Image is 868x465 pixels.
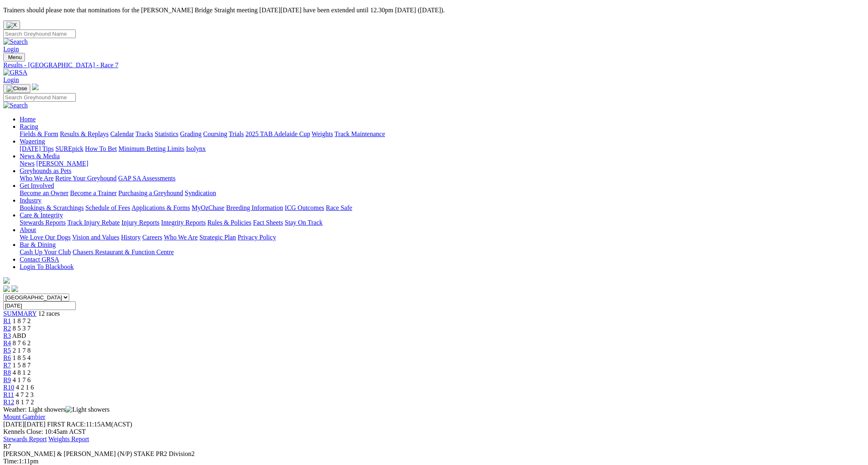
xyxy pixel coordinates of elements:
[164,234,198,241] a: Who We Are
[20,219,66,226] a: Stewards Reports
[121,234,141,241] a: History
[285,219,322,226] a: Stay On Track
[3,458,19,465] span: Time:
[20,234,865,241] div: About
[20,153,60,160] a: News & Media
[3,458,865,465] div: 1:11pm
[3,76,19,83] a: Login
[312,130,333,137] a: Weights
[13,369,31,376] span: 4 8 1 2
[20,189,68,196] a: Become an Owner
[20,123,38,130] a: Racing
[20,145,865,153] div: Wagering
[3,347,11,354] a: R5
[3,362,11,369] a: R7
[8,54,22,60] span: Menu
[3,399,14,406] span: R12
[3,354,11,361] a: R6
[3,46,19,52] a: Login
[32,84,39,90] img: logo-grsa-white.png
[3,443,11,450] span: R7
[326,204,352,211] a: Race Safe
[12,332,26,339] span: ABD
[20,145,54,152] a: [DATE] Tips
[3,21,20,30] button: Close
[55,145,83,152] a: SUREpick
[142,234,162,241] a: Careers
[3,332,11,339] span: R3
[118,189,183,196] a: Purchasing a Greyhound
[60,130,109,137] a: Results & Replays
[20,204,84,211] a: Bookings & Scratchings
[203,130,227,137] a: Coursing
[47,421,132,428] span: 11:15AM(ACST)
[66,406,109,413] img: Light showers
[3,53,25,62] button: Toggle navigation
[7,22,17,28] img: X
[3,340,11,346] span: R4
[20,204,865,212] div: Industry
[20,160,865,167] div: News & Media
[20,241,56,248] a: Bar & Dining
[55,175,117,182] a: Retire Your Greyhound
[192,204,224,211] a: MyOzChase
[3,435,47,442] a: Stewards Report
[20,226,36,233] a: About
[20,130,865,138] div: Racing
[20,130,58,137] a: Fields & Form
[20,116,36,123] a: Home
[72,234,119,241] a: Vision and Values
[13,362,31,369] span: 1 5 8 7
[226,204,283,211] a: Breeding Information
[3,413,45,420] a: Mount Gambier
[3,7,865,14] p: Trainers should please note that nominations for the [PERSON_NAME] Bridge Straight meeting [DATE]...
[3,30,76,38] input: Search
[3,406,110,413] span: Weather: Light showers
[3,102,28,109] img: Search
[70,189,117,196] a: Become a Trainer
[3,421,25,428] span: [DATE]
[245,130,310,137] a: 2025 TAB Adelaide Cup
[20,248,865,256] div: Bar & Dining
[3,450,865,458] div: [PERSON_NAME] & [PERSON_NAME] (N/P) STAKE PR2 Division2
[3,391,14,398] span: R11
[38,310,60,317] span: 12 races
[13,376,31,383] span: 4 1 7 6
[13,340,31,346] span: 8 7 6 2
[3,84,30,93] button: Toggle navigation
[20,256,59,263] a: Contact GRSA
[238,234,276,241] a: Privacy Policy
[180,130,202,137] a: Grading
[20,167,71,174] a: Greyhounds as Pets
[3,62,865,69] a: Results - [GEOGRAPHIC_DATA] - Race 7
[16,391,34,398] span: 4 7 2 3
[3,369,11,376] a: R8
[20,219,865,226] div: Care & Integrity
[3,428,865,435] div: Kennels Close: 10:45am ACST
[3,301,76,310] input: Select date
[185,189,216,196] a: Syndication
[253,219,283,226] a: Fact Sheets
[3,376,11,383] a: R9
[20,189,865,197] div: Get Involved
[48,435,89,442] a: Weights Report
[20,138,45,145] a: Wagering
[47,421,86,428] span: FIRST RACE:
[73,248,174,255] a: Chasers Restaurant & Function Centre
[85,204,130,211] a: Schedule of Fees
[3,421,45,428] span: [DATE]
[207,219,252,226] a: Rules & Policies
[36,160,88,167] a: [PERSON_NAME]
[155,130,179,137] a: Statistics
[121,219,159,226] a: Injury Reports
[3,325,11,332] a: R2
[3,384,14,391] a: R10
[285,204,324,211] a: ICG Outcomes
